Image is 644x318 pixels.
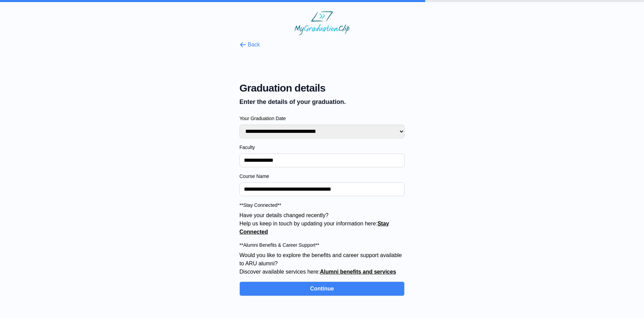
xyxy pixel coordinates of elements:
img: MyGraduationClip [294,11,350,35]
span: Graduation details [239,82,405,94]
label: Course Name [239,173,405,180]
p: Enter the details of your graduation. [239,97,405,107]
label: **Alumni Benefits & Career Support** [239,242,405,248]
p: Have your details changed recently? Help us keep in touch by updating your information here: [239,211,405,236]
button: Continue [239,282,405,296]
p: Would you like to explore the benefits and career support available to ARU alumni? Discover avail... [239,251,405,276]
label: Faculty [239,144,405,151]
label: Your Graduation Date [239,115,405,122]
a: Alumni benefits and services [320,269,396,275]
button: Back [239,41,260,49]
a: Stay Connected [239,221,389,235]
